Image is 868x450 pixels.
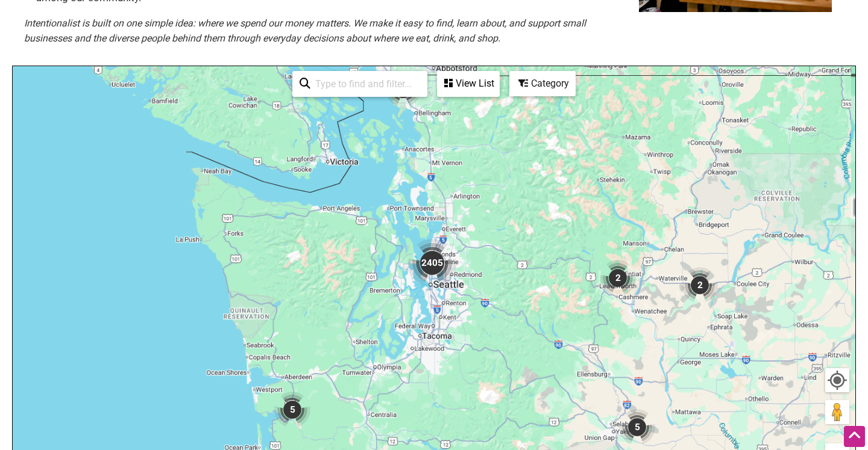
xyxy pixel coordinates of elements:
div: 2 [600,260,636,296]
div: Scroll Back to Top [844,426,865,447]
div: 5 [619,409,655,445]
div: Filter by category [509,71,576,96]
div: 5 [274,392,310,428]
button: Your Location [825,368,849,392]
div: Category [511,72,574,95]
button: Drag Pegman onto the map to open Street View [825,400,849,424]
div: Type to search and filter [292,71,427,97]
div: 2405 [408,239,456,287]
em: Intentionalist is built on one simple idea: where we spend our money matters. We make it easy to ... [24,17,586,45]
div: See a list of the visible businesses [437,71,500,97]
div: View List [438,72,498,95]
div: 2 [682,267,718,303]
input: Type to find and filter... [310,72,420,96]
